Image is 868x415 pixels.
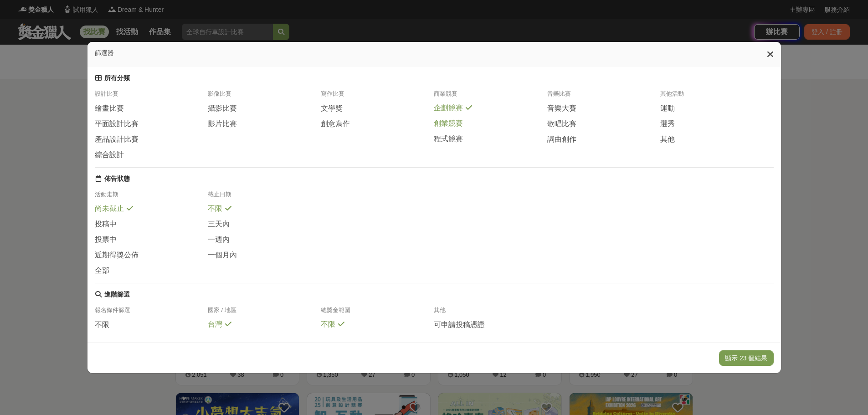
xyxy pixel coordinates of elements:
span: 企劃競賽 [434,103,463,113]
span: 產品設計比賽 [95,135,139,144]
div: 其他活動 [660,90,773,103]
span: 台灣 [208,320,222,329]
div: 音樂比賽 [547,90,660,103]
span: 創意寫作 [321,119,350,129]
span: 音樂大賽 [547,104,576,113]
span: 平面設計比賽 [95,119,139,129]
span: 創業競賽 [434,119,463,128]
span: 攝影比賽 [208,104,237,113]
span: 三天內 [208,220,230,229]
span: 不限 [321,320,335,329]
div: 商業競賽 [434,90,547,103]
span: 投稿中 [95,220,117,229]
div: 佈告狀態 [104,175,130,183]
div: 截止日期 [208,190,321,204]
span: 詞曲創作 [547,135,576,144]
span: 運動 [660,104,675,113]
span: 文學獎 [321,104,343,113]
div: 報名條件篩選 [95,306,208,320]
span: 尚未截止 [95,204,124,214]
div: 影像比賽 [208,90,321,103]
div: 所有分類 [104,74,130,82]
span: 可申請投稿憑證 [434,320,485,330]
span: 綜合設計 [95,150,124,160]
div: 其他 [434,306,547,320]
div: 進階篩選 [104,291,130,299]
div: 活動走期 [95,190,208,204]
span: 全部 [95,266,109,276]
span: 其他 [660,135,675,144]
span: 繪畫比賽 [95,104,124,113]
div: 設計比賽 [95,90,208,103]
span: 影片比賽 [208,119,237,129]
span: 歌唱比賽 [547,119,576,129]
span: 不限 [208,204,222,214]
div: 國家 / 地區 [208,306,321,320]
div: 總獎金範圍 [321,306,434,320]
span: 近期得獎公佈 [95,251,139,260]
span: 程式競賽 [434,134,463,144]
span: 選秀 [660,119,675,129]
span: 一週內 [208,235,230,245]
span: 一個月內 [208,251,237,260]
span: 篩選器 [95,49,114,56]
div: 寫作比賽 [321,90,434,103]
span: 不限 [95,320,109,330]
span: 投票中 [95,235,117,245]
button: 顯示 23 個結果 [719,350,773,366]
